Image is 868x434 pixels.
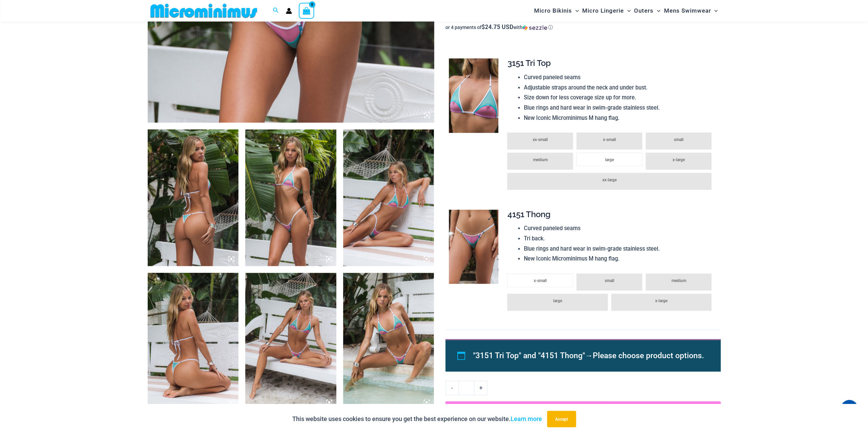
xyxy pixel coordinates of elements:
span: Please choose product options. [593,351,704,360]
a: Mens SwimwearMenu ToggleMenu Toggle [662,2,719,19]
img: Escape Mode Candy 3151 Top 4151 Bottom [343,273,434,409]
span: $ [447,12,452,22]
a: View Shopping Cart, empty [299,3,314,18]
img: Escape Mode Candy 3151 Top 4151 Bottom [245,273,336,409]
div: or 4 payments of with [445,24,720,31]
img: Escape Mode Candy 3151 Top 4151 Bottom [245,129,336,266]
li: large [576,153,642,166]
span: xx-small [533,137,548,142]
li: xx-large [507,173,711,190]
span: medium [533,157,547,162]
span: Menu Toggle [572,2,579,19]
span: x-small [603,137,616,142]
span: small [674,137,683,142]
img: Escape Mode Candy 3151 Top 4151 Bottom 08Escape Mode Candy 3151 Top 4151 Bottom [343,129,434,266]
bdi: 99.00 [447,12,471,22]
a: Learn more [511,415,542,422]
li: → [473,348,705,364]
li: Tri back. [524,234,715,244]
img: Escape Mode Candy 3151 Top [449,58,498,133]
span: Menu Toggle [653,2,660,19]
li: x-small [576,132,642,150]
li: Curved paneled seams [524,72,715,83]
li: Size down for less coverage size up for more. [524,93,715,103]
li: Curved paneled seams [524,223,715,234]
span: Micro Lingerie [582,2,624,19]
img: Escape Mode Candy 4151 Bottom [449,210,498,284]
p: This website uses cookies to ensure you get the best experience on our website. [292,414,542,424]
span: 3151 Tri Top [507,58,550,68]
span: "3151 Tri Top" and "4151 Thong" [473,351,585,360]
nav: Site Navigation [531,1,721,20]
a: OutersMenu ToggleMenu Toggle [632,2,662,19]
a: - [445,381,458,395]
span: Mens Swimwear [664,2,711,19]
li: Blue rings and hard wear in swim-grade stainless steel. [524,103,715,113]
button: Add to cart [445,401,720,418]
img: MM SHOP LOGO FLAT [148,3,260,18]
a: Micro BikinisMenu ToggleMenu Toggle [532,2,580,19]
span: x-large [655,298,667,303]
span: 4151 Thong [507,209,550,219]
a: + [474,381,487,395]
input: Product quantity [458,381,474,395]
div: or 4 payments of$24.75 USDwithSezzle Click to learn more about Sezzle [445,24,720,31]
span: large [553,298,562,303]
img: Sezzle [523,25,547,31]
li: large [507,294,607,311]
li: Adjustable straps around the neck and under bust. [524,83,715,93]
span: $24.75 USD [482,23,513,31]
span: medium [671,278,686,283]
span: Micro Bikinis [534,2,572,19]
a: Search icon link [273,6,279,15]
span: x-large [673,157,685,162]
li: small [646,132,711,150]
li: x-large [646,153,711,170]
li: Blue rings and hard wear in swim-grade stainless steel. [524,244,715,254]
li: xx-small [507,132,573,150]
li: x-large [611,294,711,311]
a: Account icon link [286,8,292,14]
a: Micro LingerieMenu ToggleMenu Toggle [580,2,632,19]
span: small [605,278,614,283]
li: x-small [507,274,573,287]
span: xx-large [602,178,617,182]
li: New Iconic Microminimus M hang flag. [524,113,715,123]
span: large [605,157,614,162]
img: Escape Mode Candy 3151 Top 4151 Bottom [148,129,239,266]
span: Outers [634,2,653,19]
img: Escape Mode Candy 3151 Top 4151 Bottom [148,273,239,409]
span: Menu Toggle [711,2,718,19]
li: small [576,274,642,291]
li: medium [507,153,573,170]
span: Menu Toggle [624,2,631,19]
li: New Iconic Microminimus M hang flag. [524,254,715,264]
button: Accept [547,411,576,427]
span: x-small [534,278,547,283]
li: medium [646,274,711,291]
